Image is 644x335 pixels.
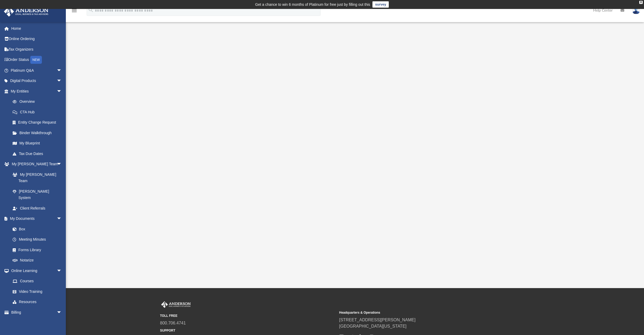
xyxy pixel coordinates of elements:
a: Entity Change Request [7,117,70,128]
a: Platinum Q&Aarrow_drop_down [4,65,70,76]
div: NEW [30,56,42,64]
a: menu [71,10,77,14]
a: My Entitiesarrow_drop_down [4,86,70,96]
span: arrow_drop_down [57,159,67,170]
a: Forms Library [7,245,65,255]
div: Get a chance to win 6 months of Platinum for free just by filling out this [255,1,370,8]
a: Online Ordering [4,34,70,44]
a: Meeting Minutes [7,234,67,245]
a: Overview [7,96,70,107]
span: arrow_drop_down [57,213,67,224]
span: arrow_drop_down [57,307,67,318]
a: Resources [7,297,67,307]
div: close [639,1,643,4]
a: survey [372,1,389,8]
small: Headquarters & Operations [339,310,515,315]
a: Home [4,23,70,34]
a: Order StatusNEW [4,55,70,65]
a: Client Referrals [7,203,67,213]
span: arrow_drop_down [57,76,67,86]
span: arrow_drop_down [57,65,67,76]
a: Binder Walkthrough [7,128,70,138]
a: Box [7,224,65,234]
a: 800.706.4741 [160,321,186,325]
a: [STREET_ADDRESS][PERSON_NAME] [339,318,416,322]
a: [PERSON_NAME] System [7,186,67,203]
a: My Blueprint [7,138,67,149]
span: arrow_drop_down [57,265,67,276]
a: Billingarrow_drop_down [4,307,70,318]
a: CTA Hub [7,107,70,117]
i: search [88,7,94,13]
img: Anderson Advisors Platinum Portal [160,301,192,308]
small: TOLL FREE [160,313,336,318]
a: Tax Organizers [4,44,70,55]
a: Tax Due Dates [7,148,70,159]
a: Online Learningarrow_drop_down [4,265,67,276]
small: SUPPORT [160,328,336,333]
a: My [PERSON_NAME] Teamarrow_drop_down [4,159,67,169]
a: [GEOGRAPHIC_DATA][US_STATE] [339,324,407,328]
a: Notarize [7,255,67,266]
a: My Documentsarrow_drop_down [4,213,67,224]
img: User Pic [632,7,640,14]
a: Courses [7,276,67,287]
i: menu [71,7,77,14]
a: Video Training [7,286,65,297]
span: arrow_drop_down [57,86,67,97]
a: Digital Productsarrow_drop_down [4,76,70,86]
a: My [PERSON_NAME] Team [7,169,65,186]
img: Anderson Advisors Platinum Portal [2,6,50,17]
